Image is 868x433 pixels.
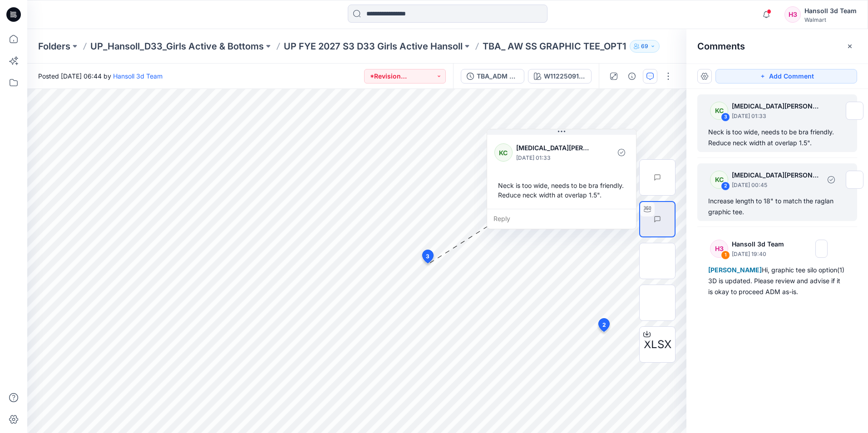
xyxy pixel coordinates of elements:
p: [DATE] 01:33 [732,112,820,121]
span: 3 [426,252,429,261]
p: [DATE] 00:45 [732,181,820,190]
h2: Comments [697,41,745,52]
p: [MEDICAL_DATA][PERSON_NAME] [516,143,590,153]
div: Walmart [804,16,857,23]
span: 2 [602,321,606,329]
button: Details [625,69,639,84]
p: TBA_ AW SS GRAPHIC TEE_OPT1 [483,40,626,53]
div: KC [710,102,728,120]
div: KC [494,143,513,162]
div: H3 [710,240,728,258]
div: Neck is too wide, needs to be bra friendly. Reduce neck width at overlap 1.5". [708,127,846,148]
button: W112250916MJ03GA [528,69,592,84]
div: TBA_ADM FC_ AW SS GRAPHIC TEE [477,71,518,81]
div: H3 [784,6,801,23]
span: XLSX [644,336,671,353]
span: Posted [DATE] 06:44 by [38,71,163,81]
div: Neck is too wide, needs to be bra friendly. Reduce neck width at overlap 1.5". [494,177,629,203]
p: [MEDICAL_DATA][PERSON_NAME] [732,101,820,112]
p: [MEDICAL_DATA][PERSON_NAME] [732,170,820,181]
a: UP_Hansoll_D33_Girls Active & Bottoms [90,40,264,53]
div: 2 [721,182,730,191]
div: Increase length to 18" to match the raglan graphic tee. [708,196,846,217]
button: 69 [630,40,660,53]
a: Folders [38,40,70,53]
div: 3 [721,113,730,122]
button: Add Comment [715,69,857,84]
p: Hansoll 3d Team [732,239,790,250]
p: [DATE] 19:40 [732,250,790,259]
p: [DATE] 01:33 [516,153,590,162]
div: Hansoll 3d Team [804,5,857,16]
div: W112250916MJ03GA [544,71,586,81]
div: Hi, graphic tee silo option(1) 3D is updated. Please review and advise if it is okay to proceed A... [708,265,846,297]
p: 69 [641,41,648,51]
div: Reply [487,209,636,229]
a: UP FYE 2027 S3 D33 Girls Active Hansoll [284,40,463,53]
div: KC [710,171,728,189]
span: [PERSON_NAME] [708,266,762,274]
a: Hansoll 3d Team [113,72,163,80]
div: 1 [721,251,730,260]
button: TBA_ADM FC_ AW SS GRAPHIC TEE [461,69,524,84]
